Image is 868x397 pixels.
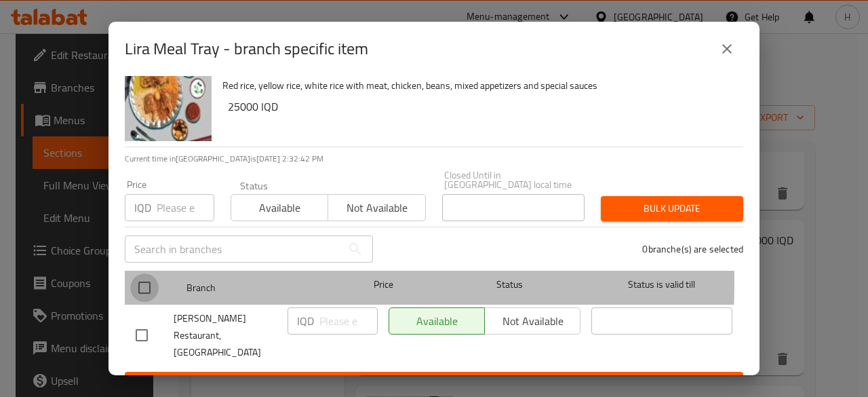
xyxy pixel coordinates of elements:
[711,33,743,65] button: close
[125,54,212,141] img: Lira Meal Tray
[612,200,732,217] span: Bulk update
[228,97,732,116] h6: 25000 IQD
[222,77,732,94] p: Red rice, yellow rice, white rice with meat, chicken, beans, mixed appetizers and special sauces
[125,372,743,397] button: Save
[174,310,277,361] span: [PERSON_NAME] Restaurant, [GEOGRAPHIC_DATA]
[334,198,420,218] span: Not available
[328,194,425,221] button: Not available
[591,276,732,293] span: Status is valid till
[125,235,342,263] input: Search in branches
[157,194,214,221] input: Please enter price
[601,196,743,221] button: Bulk update
[134,200,151,216] p: IQD
[297,313,314,329] p: IQD
[231,194,328,221] button: Available
[642,242,743,256] p: 0 branche(s) are selected
[125,153,743,165] p: Current time in [GEOGRAPHIC_DATA] is [DATE] 2:32:42 PM
[186,280,328,297] span: Branch
[237,198,323,218] span: Available
[125,38,368,60] h2: Lira Meal Tray - branch specific item
[338,276,429,293] span: Price
[439,276,580,293] span: Status
[319,307,378,335] input: Please enter price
